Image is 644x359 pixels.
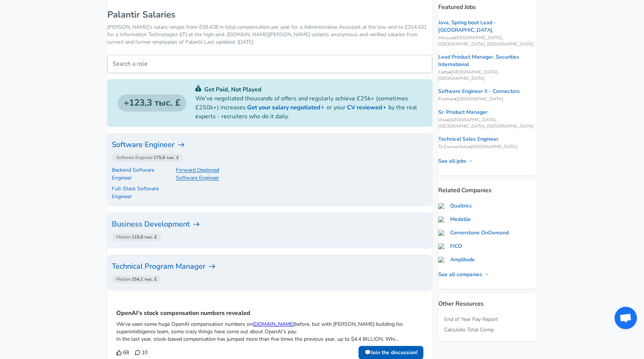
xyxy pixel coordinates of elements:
a: 123,3 тыс. £ [118,94,186,112]
span: Te Connectivity • [GEOGRAPHIC_DATA] [438,144,537,150]
a: Software Engineer II - Connectors [438,88,520,95]
span: Fivetran • [GEOGRAPHIC_DATA] [438,96,537,102]
img: medallia.com [438,216,447,222]
span: 10 [135,349,148,356]
a: Get your salary negotiated [247,103,326,112]
span: Median [116,276,157,282]
span: Infosys • [GEOGRAPHIC_DATA], [GEOGRAPHIC_DATA], [GEOGRAPHIC_DATA] [438,35,537,47]
input: Machine Learning Engineer [107,55,432,73]
span: Carta • [GEOGRAPHIC_DATA], [GEOGRAPHIC_DATA] [438,69,537,82]
a: Lead Product Manager, Securities International [438,53,537,68]
img: amplitude.com [438,257,447,263]
span: 68 [116,349,129,356]
a: Java, Spring boot Lead - [GEOGRAPHIC_DATA] [438,19,537,34]
img: qualtrics.com [438,203,447,209]
a: End of Year Pay Report [444,316,498,323]
span: Median [116,234,157,240]
span: Software Engineer [116,154,179,160]
a: Full-Stack Software Engineer [112,185,171,200]
strong: 175,6 тыс. £ [154,154,179,160]
div: Открытый чат [615,307,637,329]
h6: Technical Program Manager [112,260,428,272]
a: CV reviewed [347,103,388,112]
a: Forward Deployed Software Engineer [176,166,235,182]
h6: Software Engineer [112,139,428,151]
a: Backend Software Engineer [112,166,171,182]
p: We've seen some huge OpenAI compensation numbers on before, but with [PERSON_NAME] building his s... [116,321,423,335]
a: Technical Program Manager Median154,1 тыс. £ [112,260,428,286]
p: Other Resources [438,293,537,308]
a: See all jobs → [438,157,473,165]
a: See all companies → [438,271,489,278]
p: We've negotiated thousands of offers and regularly achieve £25k+ (sometimes £250k+) increases. or... [195,94,422,121]
p: Related Companies [438,180,537,195]
p: OpenAI's stock compensation numbers revealed [116,309,423,318]
a: Technical Sales Engineer [438,135,498,143]
h1: Palantir Salaries [107,9,432,21]
strong: 154,1 тыс. £ [132,276,157,282]
a: Amplitude [438,256,475,263]
p: In the last year, stock-based compensation has jumped more than five times the previous year, up ... [116,335,423,343]
a: Medallia [438,216,471,223]
strong: 115,6 тыс. £ [132,234,157,240]
a: Calculate Total Comp [444,326,494,334]
p: [PERSON_NAME]'s salary ranges from £59,428 in total compensation per year for a Administrative As... [107,24,432,46]
h6: Business Development [112,218,428,230]
a: FICO [438,243,462,250]
a: Sr. Product Manager [438,109,487,116]
a: [DOMAIN_NAME] [253,321,294,328]
a: Software Engineer Software Engineer175,6 тыс. £ [112,139,428,165]
span: Visa • [GEOGRAPHIC_DATA], [GEOGRAPHIC_DATA], [GEOGRAPHIC_DATA] [438,117,537,129]
img: cornerstoneondemand.com [438,230,447,236]
p: Get Paid, Not Played [195,85,422,94]
img: svg+xml;base64,PHN2ZyB4bWxucz0iaHR0cDovL3d3dy53My5vcmcvMjAwMC9zdmciIGZpbGw9IiMwYzU0NjAiIHZpZXdCb3... [195,85,201,91]
a: Business Development Median115,6 тыс. £ [112,218,428,244]
a: Cornerstone OnDemand [438,229,509,237]
img: fico.com [438,243,447,249]
a: Qualtrics [438,202,472,210]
